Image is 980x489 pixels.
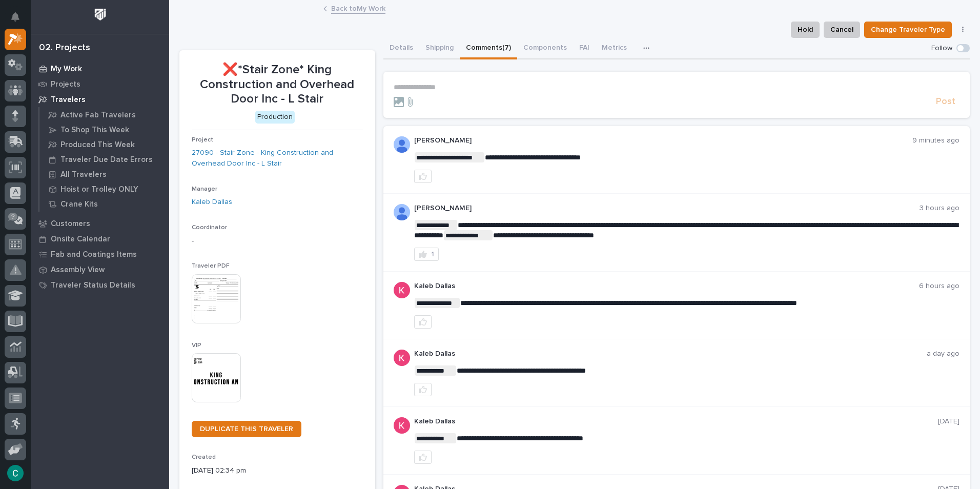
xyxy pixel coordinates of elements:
span: Hold [798,24,813,36]
button: Change Traveler Type [864,22,952,38]
button: FAI [573,38,596,59]
p: [PERSON_NAME] [414,136,913,145]
span: VIP [192,342,201,349]
a: Customers [31,216,169,231]
p: Kaleb Dallas [414,417,938,426]
a: Kaleb Dallas [192,197,232,208]
button: Comments (7) [460,38,517,59]
p: Kaleb Dallas [414,350,927,358]
span: DUPLICATE THIS TRAVELER [200,425,293,433]
p: 6 hours ago [919,282,959,291]
p: Produced This Week [60,140,135,150]
img: AFdZucrzKcpQKH9jC-cfEsAZSAlTzo7yxz5Vk-WBr5XOv8fk2o2SBDui5wJFEtGkd79H79_oczbMRVxsFnQCrP5Je6bcu5vP_... [394,136,410,153]
a: Traveler Status Details [31,277,169,293]
span: Coordinator [192,225,227,231]
div: 02. Projects [39,43,90,54]
p: Customers [51,219,90,229]
a: Back toMy Work [331,2,385,14]
a: DUPLICATE THIS TRAVELER [192,421,301,437]
a: Active Fab Travelers [39,108,169,122]
a: Crane Kits [39,197,169,211]
a: Assembly View [31,262,169,277]
p: Hoist or Trolley ONLY [60,185,138,194]
img: ACg8ocJFQJZtOpq0mXhEl6L5cbQXDkmdPAf0fdoBPnlMfqfX=s96-c [394,282,410,298]
p: a day ago [927,350,959,358]
p: Active Fab Travelers [60,111,136,120]
a: Travelers [31,92,169,107]
div: Production [255,111,295,124]
a: Produced This Week [39,137,169,152]
img: Workspace Logo [91,5,110,24]
button: Components [517,38,573,59]
span: Traveler PDF [192,263,230,269]
span: Created [192,454,216,460]
p: Kaleb Dallas [414,282,920,291]
p: All Travelers [60,170,107,179]
p: To Shop This Week [60,126,129,135]
p: 3 hours ago [920,204,959,213]
p: Follow [931,44,952,53]
button: like this post [414,315,432,329]
a: All Travelers [39,167,169,181]
img: ACg8ocJFQJZtOpq0mXhEl6L5cbQXDkmdPAf0fdoBPnlMfqfX=s96-c [394,350,410,366]
a: Fab and Coatings Items [31,247,169,262]
span: Change Traveler Type [871,24,945,36]
button: 1 [414,248,439,261]
button: users-avatar [5,462,26,484]
p: [DATE] [938,417,959,426]
button: Cancel [824,22,860,38]
img: ACg8ocJFQJZtOpq0mXhEl6L5cbQXDkmdPAf0fdoBPnlMfqfX=s96-c [394,417,410,434]
span: Manager [192,186,217,192]
button: Shipping [419,38,460,59]
span: Cancel [830,24,853,36]
p: My Work [51,65,82,74]
button: Post [932,96,959,108]
p: Projects [51,80,80,89]
p: [DATE] 02:34 pm [192,465,363,476]
p: - [192,236,363,247]
a: My Work [31,61,169,76]
img: AOh14GjpcA6ydKGAvwfezp8OhN30Q3_1BHk5lQOeczEvCIoEuGETHm2tT-JUDAHyqffuBe4ae2BInEDZwLlH3tcCd_oYlV_i4... [394,204,410,220]
a: 27090 - Stair Zone - King Construction and Overhead Door Inc - L Stair [192,148,363,169]
span: Project [192,137,213,143]
p: ❌*Stair Zone* King Construction and Overhead Door Inc - L Stair [192,63,363,107]
button: Hold [791,22,820,38]
p: 9 minutes ago [912,136,959,145]
button: Details [383,38,419,59]
a: Hoist or Trolley ONLY [39,182,169,196]
div: Notifications [13,12,26,29]
a: Onsite Calendar [31,231,169,247]
button: like this post [414,170,432,183]
div: 1 [431,251,434,258]
a: Traveler Due Date Errors [39,152,169,167]
a: To Shop This Week [39,123,169,137]
p: Crane Kits [60,200,98,209]
a: Projects [31,76,169,92]
p: Fab and Coatings Items [51,250,137,259]
button: like this post [414,383,432,396]
button: like this post [414,451,432,464]
p: Onsite Calendar [51,235,110,244]
span: Post [936,96,955,108]
p: Assembly View [51,266,105,275]
p: [PERSON_NAME] [414,204,920,213]
button: Notifications [5,6,26,28]
p: Travelers [51,95,86,105]
p: Traveler Status Details [51,281,135,290]
p: Traveler Due Date Errors [60,155,153,165]
button: Metrics [596,38,633,59]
